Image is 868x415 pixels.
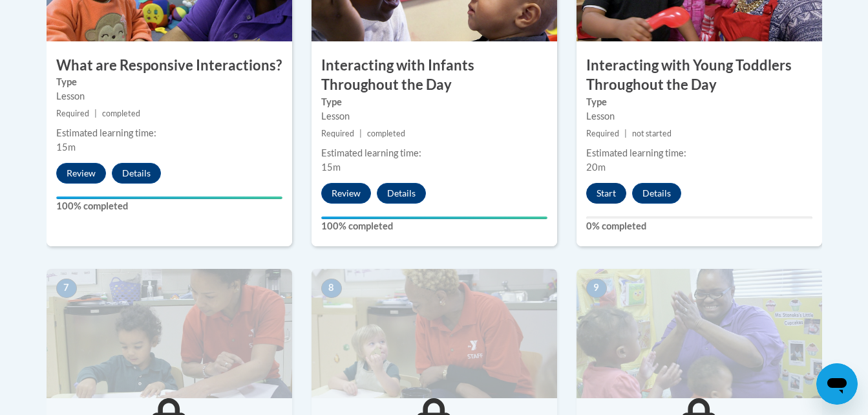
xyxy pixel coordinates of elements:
label: Type [321,95,547,109]
button: Details [112,163,161,184]
label: Type [56,75,282,89]
span: completed [367,129,405,138]
div: Estimated learning time: [56,126,282,140]
span: Required [586,129,619,138]
button: Details [632,183,681,204]
span: | [94,109,97,118]
iframe: Button to launch messaging window [816,363,858,405]
img: Course Image [577,269,822,398]
span: 8 [321,279,342,298]
span: 15m [321,162,341,173]
h3: Interacting with Young Toddlers Throughout the Day [577,56,822,96]
label: 100% completed [321,219,547,233]
span: not started [632,129,672,138]
div: Your progress [321,217,547,219]
div: Your progress [56,197,282,199]
span: | [359,129,362,138]
div: Lesson [321,109,547,123]
button: Review [321,183,371,204]
span: 9 [586,279,607,298]
div: Estimated learning time: [321,146,547,160]
span: 7 [56,279,77,298]
span: completed [102,109,140,118]
h3: Interacting with Infants Throughout the Day [312,56,557,96]
span: 15m [56,142,76,153]
img: Course Image [312,269,557,398]
img: Course Image [47,269,292,398]
button: Details [377,183,426,204]
div: Lesson [56,89,282,103]
button: Review [56,163,106,184]
div: Estimated learning time: [586,146,812,160]
span: | [624,129,627,138]
label: 0% completed [586,219,812,233]
span: 20m [586,162,606,173]
label: Type [586,95,812,109]
span: Required [56,109,89,118]
span: Required [321,129,354,138]
h3: What are Responsive Interactions? [47,56,292,76]
button: Start [586,183,626,204]
label: 100% completed [56,199,282,213]
div: Lesson [586,109,812,123]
